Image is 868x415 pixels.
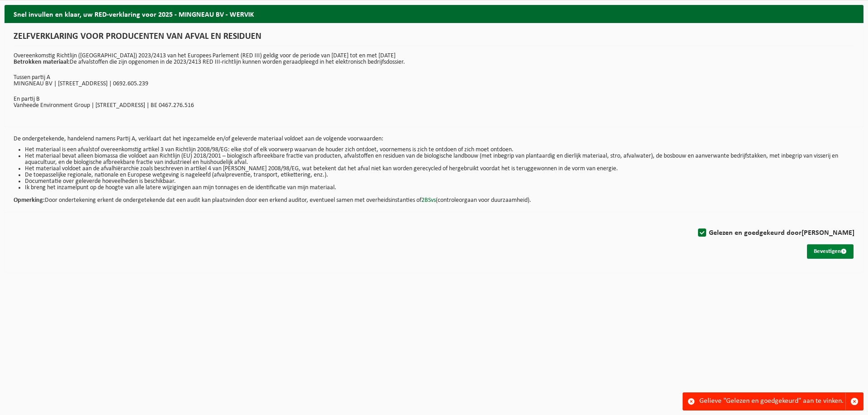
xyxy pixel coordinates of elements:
[14,197,45,204] strong: Opmerking:
[421,197,436,204] a: 2BSvs
[807,244,854,259] button: Bevestigen
[25,178,854,185] li: Documentatie over geleverde hoeveelheden is beschikbaar.
[14,103,854,109] p: Vanheede Environment Group | [STREET_ADDRESS] | BE 0467.276.516
[699,393,845,410] div: Gelieve "Gelezen en goedgekeurd" aan te vinken.
[25,166,854,172] li: Het materiaal voldoet aan de afvalhiërarchie zoals beschreven in artikel 4 van [PERSON_NAME] 2008...
[14,75,854,81] p: Tussen partij A
[14,191,854,204] p: Door ondertekening erkent de ondergetekende dat een audit kan plaatsvinden door een erkend audito...
[14,81,854,87] p: MINGNEAU BV | [STREET_ADDRESS] | 0692.605.239
[25,153,854,166] li: Het materiaal bevat alleen biomassa die voldoet aan Richtlijn (EU) 2018/2001 – biologisch afbreek...
[696,226,854,240] label: Gelezen en goedgekeurd door
[14,59,70,65] strong: Betrokken materiaal:
[14,136,854,142] p: De ondergetekende, handelend namens Partij A, verklaart dat het ingezamelde en/of geleverde mater...
[14,53,854,65] p: Overeenkomstig Richtlijn ([GEOGRAPHIC_DATA]) 2023/2413 van het Europees Parlement (RED III) geldi...
[25,172,854,178] li: De toepasselijke regionale, nationale en Europese wetgeving is nageleefd (afvalpreventie, transpo...
[5,5,863,23] h2: Snel invullen en klaar, uw RED-verklaring voor 2025 - MINGNEAU BV - WERVIK
[802,229,854,237] strong: [PERSON_NAME]
[25,185,854,191] li: Ik breng het inzamelpunt op de hoogte van alle latere wijzigingen aan mijn tonnages en de identif...
[25,147,854,153] li: Het materiaal is een afvalstof overeenkomstig artikel 3 van Richtlijn 2008/98/EG: elke stof of el...
[14,96,854,103] p: En partij B
[14,32,854,46] h1: ZELFVERKLARING VOOR PRODUCENTEN VAN AFVAL EN RESIDUEN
